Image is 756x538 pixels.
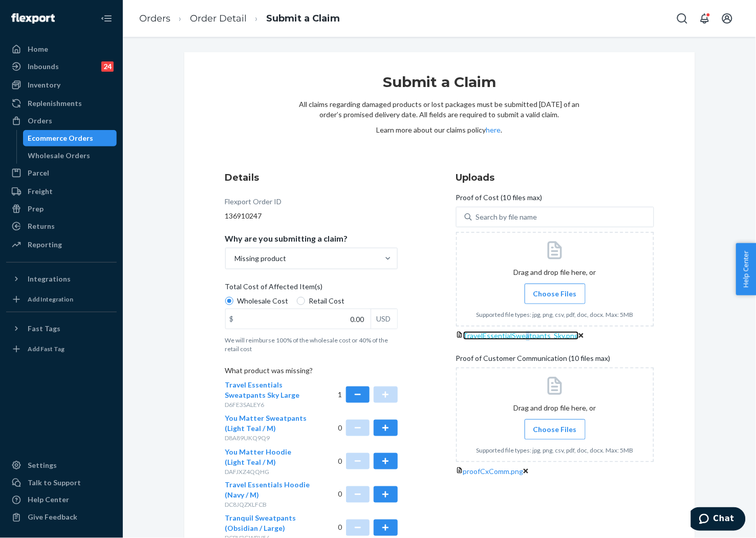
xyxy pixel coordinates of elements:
a: Parcel [6,165,117,181]
a: Order Detail [190,13,247,24]
div: Freight [28,186,53,197]
span: Choose Files [533,424,577,435]
a: Freight [6,183,117,200]
a: Replenishments [6,95,117,112]
div: Add Fast Tag [28,345,64,353]
span: Total Cost of Affected Item(s) [225,282,323,296]
a: Add Fast Tag [6,341,117,357]
div: Settings [28,460,57,470]
a: Wholesale Orders [23,147,117,164]
div: Flexport Order ID [225,197,282,211]
span: Tranquil Sweatpants (Obsidian / Large) [225,514,296,533]
p: Learn more about our claims policy . [299,125,580,135]
span: Proof of Cost (10 files max) [456,192,543,207]
div: Talk to Support [28,478,81,488]
span: Retail Cost [309,296,345,306]
div: Home [28,44,48,54]
p: DC8JQZXLFCB [225,501,312,509]
span: Choose Files [533,289,577,299]
ol: breadcrumbs [131,4,348,34]
span: You Matter Sweatpants (Light Teal / M) [225,414,307,433]
p: DAFJXZ4QQHG [225,467,312,476]
div: Help Center [28,495,69,505]
a: Submit a Claim [266,13,340,24]
a: Home [6,41,117,57]
div: Missing product [235,253,287,264]
button: Fast Tags [6,320,117,337]
a: here [486,125,501,134]
p: What product was missing? [225,365,398,380]
div: $ [226,309,238,329]
button: Open notifications [695,8,715,29]
a: Settings [6,457,117,474]
button: Give Feedback [6,509,117,526]
div: Reporting [28,240,62,250]
input: Wholesale Cost [225,297,233,305]
div: Search by file name [476,212,537,222]
div: 0 [338,413,398,442]
span: Travel Essentials Hoodie (Navy / M) [225,481,310,500]
div: Prep [28,204,44,214]
div: Add Integration [28,295,73,304]
h3: Details [225,171,398,184]
button: Talk to Support [6,475,117,491]
div: Inbounds [28,61,59,72]
span: proofCxComm.png [463,467,524,476]
a: Orders [6,113,117,129]
a: Orders [139,13,170,24]
span: Proof of Customer Communication (10 files max) [456,353,611,368]
div: 0 [338,480,398,509]
p: All claims regarding damaged products or lost packages must be submitted [DATE] of an order’s pro... [299,99,580,120]
a: Ecommerce Orders [23,130,117,146]
input: Why are you submitting a claim?Missing product [234,253,235,264]
input: $USD [226,309,371,329]
div: 0 [338,447,398,476]
div: Inventory [28,80,60,90]
p: D6FE3SALEY6 [225,400,312,409]
h3: Uploads [456,171,654,184]
span: Wholesale Cost [237,296,289,306]
a: Help Center [6,492,117,508]
p: D8A89UKQ9Q9 [225,434,312,442]
a: Prep [6,201,117,217]
a: Returns [6,218,117,234]
div: Wholesale Orders [28,150,91,161]
input: Retail Cost [297,297,305,305]
div: Parcel [28,168,49,178]
div: Returns [28,221,55,231]
button: Open account menu [717,8,738,29]
div: USD [371,309,397,329]
p: Why are you submitting a claim? [225,233,348,244]
button: Close Navigation [96,8,117,29]
div: 1 [338,380,398,409]
a: TravelEssentialSweatpants_Sky.png [463,331,579,340]
div: Give Feedback [28,512,77,523]
div: 136910247 [225,211,398,221]
div: Replenishments [28,98,82,109]
span: You Matter Hoodie (Light Teal / M) [225,447,292,466]
iframe: Opens a widget where you can chat to one of our agents [691,507,746,533]
a: Inventory [6,77,117,93]
a: Reporting [6,236,117,253]
h1: Submit a Claim [299,73,580,99]
a: Inbounds24 [6,58,117,75]
div: 24 [101,61,114,72]
div: Fast Tags [28,324,60,334]
img: Flexport logo [11,13,55,24]
span: Travel Essentials Sweatpants Sky Large [225,380,300,399]
div: Integrations [28,274,71,284]
button: Integrations [6,271,117,287]
a: Add Integration [6,291,117,308]
button: Open Search Box [672,8,693,29]
button: Help Center [736,243,756,295]
div: Ecommerce Orders [28,133,94,143]
p: We will reimburse 100% of the wholesale cost or 40% of the retail cost [225,336,398,353]
div: Orders [28,116,52,126]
